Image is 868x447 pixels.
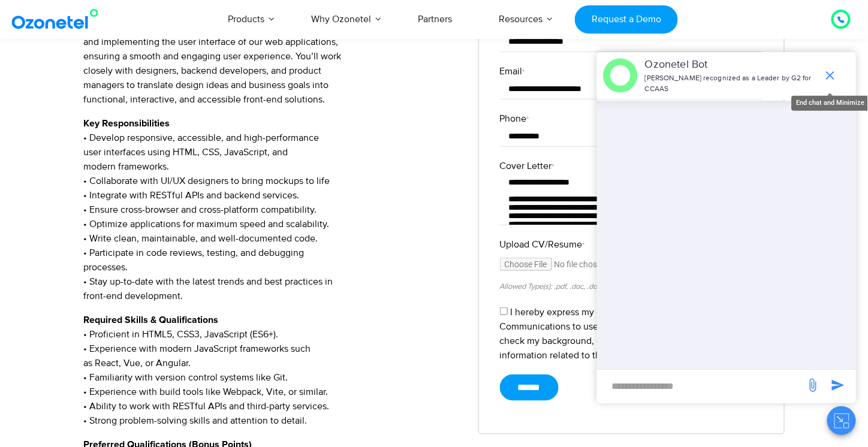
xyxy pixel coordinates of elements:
small: Allowed Type(s): .pdf, .doc, .docx [500,282,605,291]
label: Email [500,64,764,78]
label: Phone [500,111,764,126]
p: • Develop responsive, accessible, and high-performance user interfaces using HTML, CSS, JavaScrip... [83,116,460,303]
button: Close chat [827,406,856,435]
p: [PERSON_NAME] recognized as a Leader by G2 for CCAAS [645,73,817,95]
span: end chat or minimize [818,64,842,87]
p: • Proficient in HTML5, CSS3, JavaScript (ES6+). • Experience with modern JavaScript frameworks su... [83,313,460,428]
a: Request a Demo [575,5,677,34]
p: Ozonetel Bot [645,57,817,73]
span: send message [801,373,825,397]
strong: Required Skills & Qualifications [83,315,218,325]
label: Upload CV/Resume [500,237,764,252]
div: new-msg-input [603,376,800,397]
label: Cover Letter [500,159,764,173]
span: send message [826,373,850,397]
strong: Key Responsibilities [83,119,170,128]
label: I hereby express my explicit consent to Ozonetel Communications to use the information provided o... [500,306,759,361]
img: header [603,58,638,93]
